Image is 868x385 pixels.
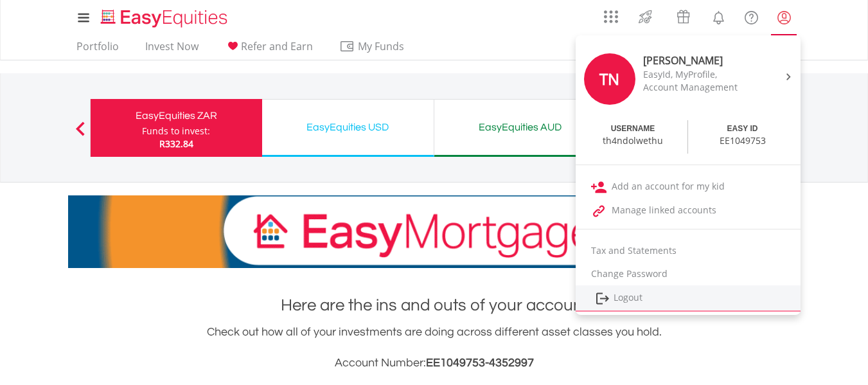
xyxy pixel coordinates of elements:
img: EasyEquities_Logo.png [98,8,233,29]
img: vouchers-v2.svg [673,6,694,27]
div: Check out how all of your investments are doing across different asset classes you hold. [68,323,801,372]
img: grid-menu-icon.svg [604,10,618,24]
a: My Profile [768,3,801,31]
a: FAQ's and Support [735,3,768,29]
img: thrive-v2.svg [635,6,656,27]
a: Logout [576,285,801,312]
div: EasyEquities USD [270,118,426,136]
div: USERNAME [611,123,655,134]
div: th4ndolwethu [603,134,663,147]
img: EasyMortage Promotion Banner [68,195,801,268]
a: TN [PERSON_NAME] EasyId, MyProfile, Account Management USERNAME th4ndolwethu EASY ID EE1049753 [576,39,801,158]
span: EE1049753-4352997 [426,357,534,369]
div: Funds to invest: [142,125,210,138]
div: EasyEquities AUD [442,118,598,136]
a: Home page [96,3,233,29]
span: My Funds [339,38,423,55]
div: EE1049753 [720,134,766,147]
h1: Here are the ins and outs of your account [68,294,801,317]
a: AppsGrid [596,3,626,24]
a: Add an account for my kid [576,175,801,199]
a: Portfolio [71,40,124,60]
div: EasyEquities ZAR [98,107,254,125]
a: Refer and Earn [220,40,318,60]
a: Notifications [702,3,735,29]
div: EasyId, MyProfile, [643,68,751,81]
div: Account Management [643,81,751,94]
div: [PERSON_NAME] [643,53,751,68]
div: TN [584,53,635,105]
div: EASY ID [727,123,758,134]
a: Manage linked accounts [576,199,801,222]
span: R332.84 [159,138,193,150]
a: Tax and Statements [576,239,801,262]
span: Refer and Earn [241,39,313,53]
h3: Account Number: [68,354,801,372]
a: Invest Now [140,40,204,60]
a: Change Password [576,262,801,285]
a: Vouchers [664,3,702,27]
